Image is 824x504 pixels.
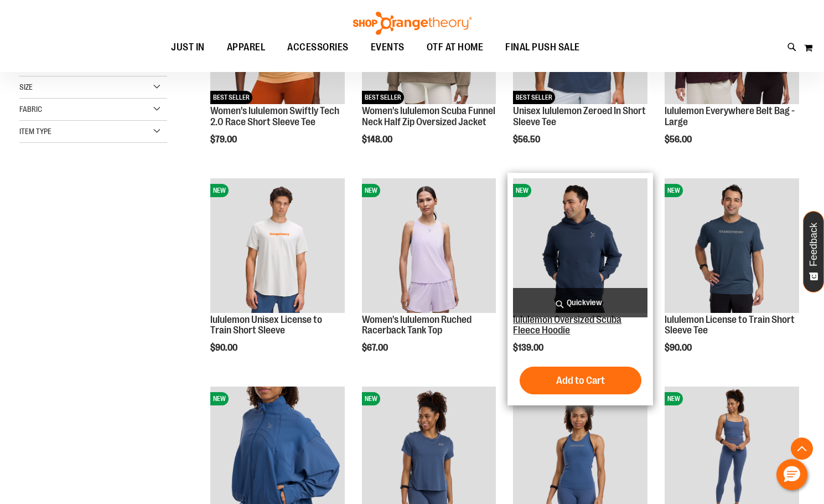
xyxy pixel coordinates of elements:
[513,178,647,313] img: lululemon Oversized Scuba Fleece Hoodie
[362,314,471,336] a: Women's lululemon Ruched Racerback Tank Top
[362,343,390,353] span: $67.00
[210,178,345,315] a: lululemon Unisex License to Train Short SleeveNEW
[210,178,345,313] img: lululemon Unisex License to Train Short Sleeve
[809,223,819,266] span: Feedback
[416,35,495,60] a: OTF AT HOME
[665,135,693,145] span: $56.00
[791,438,813,460] button: Back To Top
[210,392,229,405] span: NEW
[276,35,360,60] a: ACCESSORIES
[362,105,495,127] a: Women's lululemon Scuba Funnel Neck Half Zip Oversized Jacket
[210,184,229,197] span: NEW
[362,178,496,315] a: Women's lululemon Ruched Racerback Tank TopNEW
[513,314,621,336] a: lululemon Oversized Scuba Fleece Hoodie
[205,173,350,381] div: product
[210,343,239,353] span: $90.00
[287,35,349,60] span: ACCESSORIES
[210,314,322,336] a: lululemon Unisex License to Train Short Sleeve
[227,35,266,60] span: APPAREL
[351,12,473,35] img: Shop Orangetheory
[665,392,683,405] span: NEW
[513,288,647,317] a: Quickview
[507,173,653,405] div: product
[356,173,502,381] div: product
[513,105,646,127] a: Unisex lululemon Zeroed In Short Sleeve Tee
[665,184,683,197] span: NEW
[556,374,605,387] span: Add to Cart
[362,178,496,313] img: Women's lululemon Ruched Racerback Tank Top
[362,392,380,405] span: NEW
[776,459,807,490] button: Hello, have a question? Let’s chat.
[362,135,394,145] span: $148.00
[659,173,805,381] div: product
[520,367,641,394] button: Add to Cart
[371,35,405,60] span: EVENTS
[513,135,542,145] span: $56.50
[513,178,647,315] a: lululemon Oversized Scuba Fleece HoodieNEW
[513,184,531,197] span: NEW
[665,343,693,353] span: $90.00
[665,178,799,315] a: lululemon License to Train Short Sleeve TeeNEW
[362,91,404,104] span: BEST SELLER
[427,35,484,60] span: OTF AT HOME
[505,35,580,60] span: FINAL PUSH SALE
[665,105,795,127] a: lululemon Everywhere Belt Bag - Large
[210,105,339,127] a: Women's lululemon Swiftly Tech 2.0 Race Short Sleeve Tee
[160,35,216,60] a: JUST IN
[19,83,33,91] span: Size
[494,35,591,60] a: FINAL PUSH SALE
[19,105,42,114] span: Fabric
[513,91,555,104] span: BEST SELLER
[803,211,824,292] button: Feedback - Show survey
[513,343,545,353] span: $139.00
[210,135,239,145] span: $79.00
[360,35,416,60] a: EVENTS
[362,184,380,197] span: NEW
[216,35,277,60] a: APPAREL
[665,314,795,336] a: lululemon License to Train Short Sleeve Tee
[665,178,799,313] img: lululemon License to Train Short Sleeve Tee
[19,127,51,136] span: Item Type
[171,35,205,60] span: JUST IN
[210,91,252,104] span: BEST SELLER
